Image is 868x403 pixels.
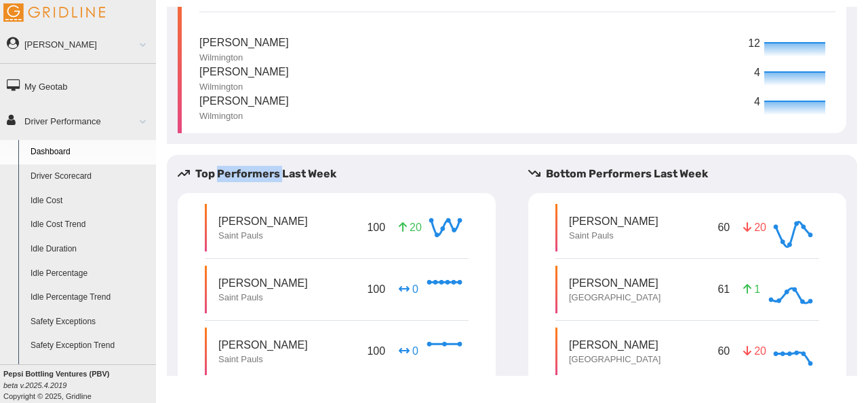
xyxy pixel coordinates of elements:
p: 4 [754,65,761,82]
p: Saint Pauls [218,292,308,304]
a: Safety Exceptions [24,310,156,334]
p: 20 [743,220,765,235]
p: Saint Pauls [218,230,308,242]
a: Idle Percentage [24,262,156,286]
b: Pepsi Bottling Ventures (PBV) [3,370,109,378]
p: 100 [364,340,388,362]
p: 100 [364,279,388,300]
p: [GEOGRAPHIC_DATA] [569,292,660,304]
i: beta v.2025.4.2019 [3,381,66,389]
p: [PERSON_NAME] [199,35,289,52]
a: Idle Percentage Trend [24,285,156,310]
p: 1 [743,281,760,297]
a: Idle Duration [24,237,156,262]
p: 20 [743,343,765,359]
p: [PERSON_NAME] [199,93,289,110]
p: Wilmington [199,52,289,64]
p: 4 [754,94,761,111]
p: 0 [399,343,418,359]
p: [PERSON_NAME] [199,64,289,81]
h5: Top Performers Last Week [178,166,507,182]
p: Wilmington [199,81,289,93]
a: Idle Cost Trend [24,213,156,237]
a: Idle Cost [24,189,156,213]
div: Copyright © 2025, Gridline [3,368,156,402]
p: 60 [715,340,732,362]
p: 20 [399,220,420,235]
p: 12 [748,35,761,52]
a: Safety Exception Trend [24,334,156,358]
h5: Bottom Performers Last Week [528,166,857,182]
p: [PERSON_NAME] [218,275,308,291]
p: Wilmington [199,110,289,122]
a: HOS Violations [24,358,156,383]
p: [PERSON_NAME] [569,275,660,291]
p: Saint Pauls [218,353,308,366]
p: 60 [715,217,732,238]
p: [PERSON_NAME] [569,337,660,353]
p: 100 [364,217,388,238]
img: Gridline [3,3,105,22]
p: [GEOGRAPHIC_DATA] [569,353,660,366]
p: 61 [715,279,732,300]
p: [PERSON_NAME] [218,337,308,353]
p: 0 [399,281,418,297]
p: [PERSON_NAME] [569,213,658,229]
p: Saint Pauls [569,230,658,242]
a: Driver Scorecard [24,164,156,189]
a: Dashboard [24,140,156,164]
p: [PERSON_NAME] [218,213,308,229]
